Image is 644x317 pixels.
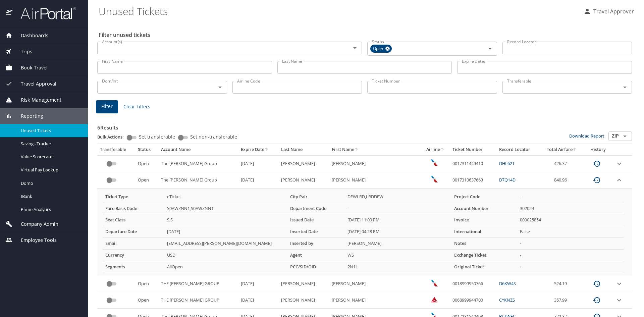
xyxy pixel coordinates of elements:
td: Open [135,276,158,292]
td: 0017310637663 [450,172,496,189]
span: Trips [12,48,32,55]
td: DFWLRD,LRDDFW [345,191,451,203]
td: - [517,191,624,203]
td: 302024 [517,203,624,214]
div: Transferable [100,147,132,153]
td: [DATE] 04:28 PM [345,226,451,238]
td: [DATE] [238,155,278,172]
td: [PERSON_NAME] [278,276,329,292]
td: 0017311449410 [450,155,496,172]
button: expand row [615,160,623,168]
td: [DATE] [238,292,278,309]
td: [DATE] [164,226,287,238]
h3: 6 Results [97,120,632,131]
p: Bulk Actions: [97,134,129,140]
td: Open [135,155,158,172]
a: Download Report [569,133,604,139]
button: expand row [615,280,623,288]
th: Invoice [451,214,517,226]
td: [PERSON_NAME] [345,238,451,250]
button: Open [620,131,630,141]
td: [PERSON_NAME] [278,172,329,189]
span: Risk Management [12,96,61,104]
th: City Pair [287,191,345,203]
span: Savings Tracker [21,141,80,147]
td: [PERSON_NAME] [278,292,329,309]
button: expand row [615,296,623,304]
td: The [PERSON_NAME] Group [158,155,238,172]
img: airportal-logo.png [13,7,76,20]
img: American Airlines [431,280,438,286]
th: Inserted by [287,238,345,250]
th: Last Name [278,144,329,155]
span: Dashboards [12,32,48,39]
td: False [517,226,624,238]
span: Clear Filters [123,103,150,111]
a: CYKNZS [499,297,515,303]
button: Travel Approver [581,5,637,17]
td: 0018999950766 [450,276,496,292]
td: WS [345,250,451,261]
h1: Unused Tickets [99,1,578,21]
th: Agent [287,250,345,261]
td: 524.19 [540,276,584,292]
img: icon-airportal.png [6,7,13,20]
th: Segments [103,261,164,273]
button: Clear Filters [121,101,153,113]
button: Open [215,83,225,92]
td: S0AWZNN1,S0AWZNN1 [164,203,287,214]
td: S,S [164,214,287,226]
img: Delta Airlines [431,296,438,303]
td: [PERSON_NAME] [329,292,421,309]
td: [PERSON_NAME] [278,155,329,172]
a: D7Q14D [499,177,516,183]
th: PCC/SID/OID [287,261,345,273]
th: History [584,144,613,155]
td: [DATE] [238,276,278,292]
th: Project Code [451,191,517,203]
button: expand row [615,176,623,184]
span: Virtual Pay Lookup [21,167,80,173]
th: Account Name [158,144,238,155]
td: 2N1L [345,261,451,273]
td: [DATE] 11:00 PM [345,214,451,226]
button: Filter [96,100,118,113]
td: THE [PERSON_NAME] GROUP [158,292,238,309]
h2: Filter unused tickets [99,30,633,40]
button: sort [354,148,359,152]
a: DHL62T [499,160,515,166]
td: [PERSON_NAME] [329,155,421,172]
span: Reporting [12,112,43,120]
img: American Airlines [431,176,438,182]
th: Account Number [451,203,517,214]
td: - [517,238,624,250]
span: Book Travel [12,64,48,71]
td: [PERSON_NAME] [329,276,421,292]
th: Issued Date [287,214,345,226]
td: [EMAIL_ADDRESS][PERSON_NAME][DOMAIN_NAME] [164,238,287,250]
span: IBank [21,193,80,200]
a: D6KW4S [499,280,516,286]
th: Fare Basis Code [103,203,164,214]
span: Prime Analytics [21,206,80,213]
td: USD [164,250,287,261]
img: American Airlines [431,159,438,166]
th: Status [135,144,158,155]
td: [DATE] [238,172,278,189]
button: sort [440,148,445,152]
td: 426.37 [540,155,584,172]
table: more info about unused tickets [103,191,624,273]
th: Inserted Date [287,226,345,238]
span: Company Admin [12,220,58,228]
th: Ticket Type [103,191,164,203]
th: International [451,226,517,238]
th: Department Code [287,203,345,214]
button: Open [350,43,360,53]
th: First Name [329,144,421,155]
td: Open [135,292,158,309]
th: Expire Date [238,144,278,155]
span: Domo [21,180,80,187]
button: Open [620,83,630,92]
td: 000025854 [517,214,624,226]
td: eTicket [164,191,287,203]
